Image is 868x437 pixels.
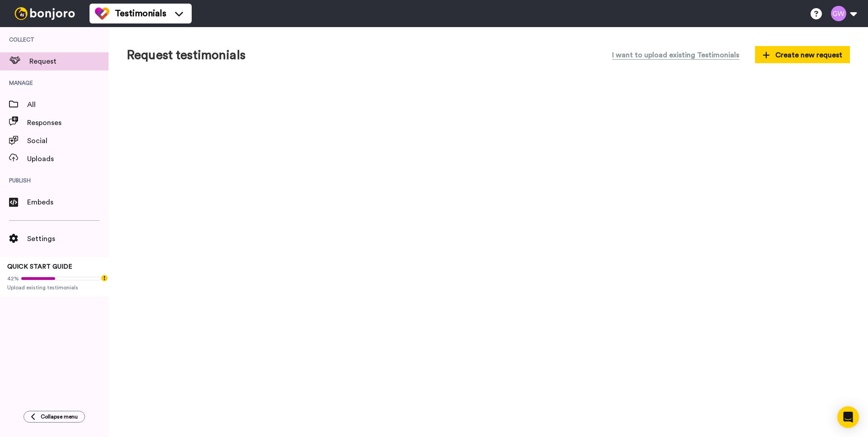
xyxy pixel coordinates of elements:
span: Uploads [27,153,108,164]
button: Create new request [755,46,850,64]
span: QUICK START GUIDE [7,264,72,270]
span: Create new request [763,50,842,60]
img: bj-logo-header-white.svg [11,7,79,20]
span: Settings [27,233,108,244]
span: Embeds [27,197,108,208]
div: Tooltip anchor [100,274,108,282]
span: Responses [27,117,108,128]
button: Collapse menu [24,411,85,423]
span: Collapse menu [41,413,78,420]
h1: Request testimonials [127,48,245,62]
span: Upload existing testimonials [7,284,101,291]
span: I want to upload existing Testimonials [612,50,739,60]
span: Request [29,56,108,67]
span: Testimonials [115,7,166,20]
button: I want to upload existing Testimonials [605,45,746,65]
span: Social [27,135,108,146]
div: Open Intercom Messenger [837,406,859,428]
img: tm-color.svg [95,6,109,21]
span: 42% [7,275,19,282]
span: All [27,99,108,110]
